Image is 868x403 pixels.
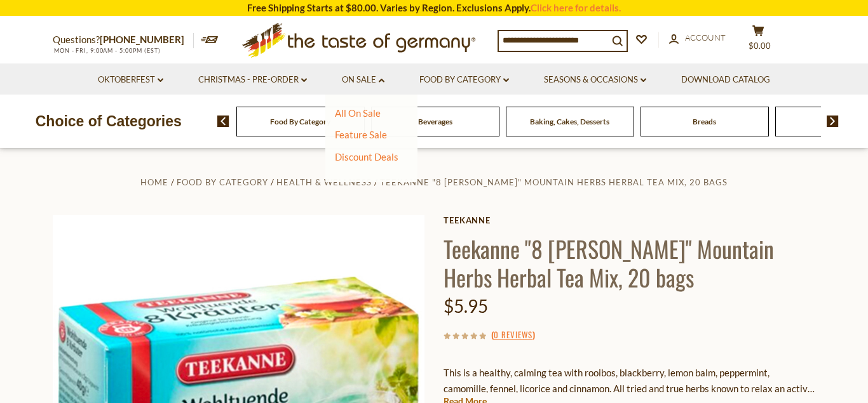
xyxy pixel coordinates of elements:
img: previous arrow [217,116,229,127]
span: ( ) [491,328,535,341]
a: All On Sale [335,107,381,119]
img: next arrow [827,116,839,127]
a: Christmas - PRE-ORDER [198,73,307,87]
a: Baking, Cakes, Desserts [530,117,609,126]
a: Teekanne "8 [PERSON_NAME]" Mountain Herbs Herbal Tea Mix, 20 bags [380,177,728,187]
a: Seasons & Occasions [544,73,646,87]
a: Download Catalog [681,73,770,87]
span: $5.95 [444,295,488,317]
a: 0 Reviews [494,328,532,342]
a: Beverages [418,117,452,126]
span: MON - FRI, 9:00AM - 5:00PM (EST) [53,47,161,54]
a: Discount Deals [335,148,398,166]
span: $0.00 [749,41,771,51]
a: Feature Sale [335,129,387,140]
a: Click here for details. [531,2,621,13]
h1: Teekanne "8 [PERSON_NAME]" Mountain Herbs Herbal Tea Mix, 20 bags [444,234,815,291]
a: Breads [693,117,716,126]
p: Questions? [53,32,194,48]
button: $0.00 [739,25,777,56]
a: Food By Category [177,177,268,187]
p: This is a healthy, calming tea with rooibos, blackberry, lemon balm, peppermint, camomille, fenne... [444,365,815,397]
a: On Sale [342,73,384,87]
a: Health & Wellness [276,177,372,187]
a: Food By Category [270,117,330,126]
span: Account [685,32,726,43]
a: Food By Category [419,73,509,87]
a: Teekanne [444,215,815,225]
a: Account [669,31,726,45]
a: Home [140,177,168,187]
a: [PHONE_NUMBER] [100,34,184,45]
a: Oktoberfest [98,73,163,87]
